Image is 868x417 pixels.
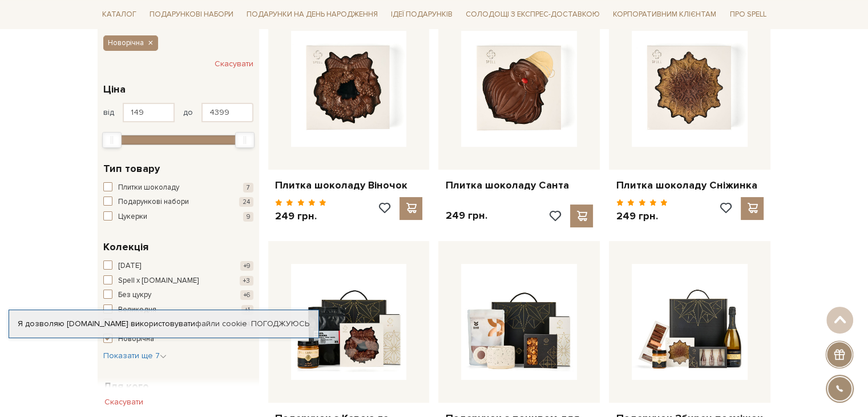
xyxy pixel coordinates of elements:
span: +6 [240,290,253,300]
a: Про Spell [725,6,770,23]
span: Великодня [118,304,156,316]
a: Плитка шоколаду Сніжинка [616,179,764,192]
span: Колекція [103,239,148,255]
a: файли cookie [195,319,247,328]
span: Для кого [103,379,149,394]
a: Ідеї подарунків [386,6,457,23]
span: 24 [239,197,253,207]
span: Новорічна [108,38,144,48]
span: Spell x [DOMAIN_NAME] [118,275,199,287]
a: Погоджуюсь [251,319,309,329]
span: Плитки шоколаду [118,182,179,194]
button: Великодня +1 [103,304,253,316]
span: +1 [241,305,253,315]
span: Цукерки [118,211,147,223]
button: Цукерки 9 [103,211,253,223]
span: Без цукру [118,290,151,301]
button: Скасувати [215,55,253,73]
p: 249 грн. [616,210,668,223]
div: Min [102,132,122,148]
span: Ціна [103,82,126,97]
button: [DATE] +9 [103,260,253,272]
a: Каталог [98,6,141,23]
div: Max [235,132,255,148]
button: Подарункові набори 24 [103,197,253,208]
span: Подарункові набори [118,197,189,208]
p: 249 грн. [445,209,487,222]
button: Плитки шоколаду 7 [103,182,253,194]
a: Корпоративним клієнтам [608,6,721,23]
button: Новорічна [103,35,158,50]
input: Ціна [201,103,253,122]
span: Новорічна [118,334,154,345]
span: Показати ще 7 [103,351,167,360]
span: +3 [240,276,253,286]
a: Плитка шоколаду Санта [445,179,593,192]
button: Скасувати [98,393,150,411]
a: Подарункові набори [145,6,238,23]
a: Солодощі з експрес-доставкою [461,5,604,24]
span: до [183,107,193,118]
p: 249 грн. [275,210,327,223]
span: Тип товару [103,161,160,177]
button: Показати ще 7 [103,350,167,362]
span: 9 [243,212,253,222]
a: Плитка шоколаду Віночок [275,179,423,192]
input: Ціна [123,103,175,122]
button: Без цукру +6 [103,290,253,301]
div: Я дозволяю [DOMAIN_NAME] використовувати [9,319,318,329]
span: [DATE] [118,260,141,272]
button: Новорічна [103,334,253,345]
a: Подарунки на День народження [242,6,382,23]
span: 7 [243,183,253,193]
button: Spell x [DOMAIN_NAME] +3 [103,275,253,287]
span: від [103,107,114,118]
span: +9 [240,261,253,271]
